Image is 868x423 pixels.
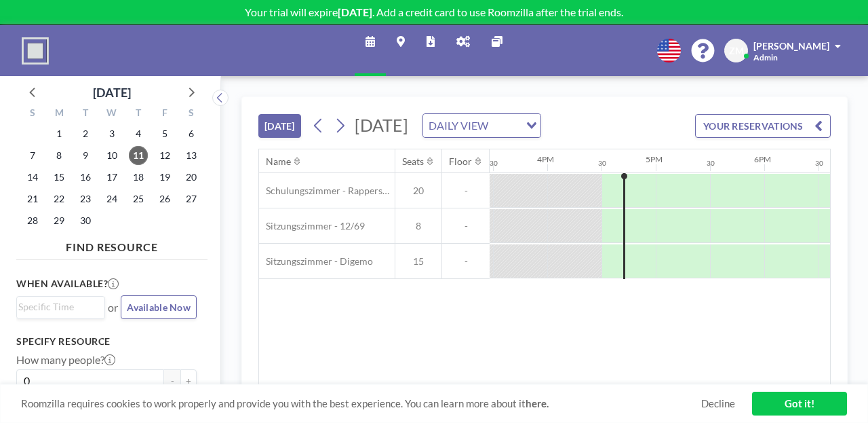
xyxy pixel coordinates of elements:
button: Available Now [121,295,197,319]
span: Thursday, September 25, 2025 [129,189,148,208]
span: Monday, September 22, 2025 [50,189,68,208]
span: Saturday, September 27, 2025 [182,189,201,208]
span: Tuesday, September 16, 2025 [76,168,95,187]
span: Wednesday, September 3, 2025 [102,124,121,143]
span: 15 [395,255,441,268]
span: Friday, September 5, 2025 [155,124,174,143]
div: 4PM [537,154,554,164]
span: - [442,255,490,268]
span: Monday, September 29, 2025 [50,211,68,230]
span: Sitzungszimmer - Digemo [259,255,373,268]
span: Wednesday, September 24, 2025 [102,189,121,208]
div: T [125,105,151,123]
div: S [178,105,204,123]
input: Search for option [492,117,518,134]
span: Sunday, September 21, 2025 [23,189,42,208]
span: Friday, September 12, 2025 [155,146,174,165]
label: How many people? [16,353,115,367]
div: [DATE] [93,83,131,102]
span: DAILY VIEW [426,117,491,134]
span: Saturday, September 6, 2025 [182,124,201,143]
span: Sunday, September 14, 2025 [23,168,42,187]
div: 30 [815,159,823,168]
span: Sunday, September 7, 2025 [23,146,42,165]
h4: FIND RESOURCE [16,235,208,254]
span: Admin [753,52,778,62]
span: Saturday, September 13, 2025 [182,146,201,165]
span: Thursday, September 4, 2025 [129,124,148,143]
span: - [442,185,490,197]
span: Wednesday, September 10, 2025 [102,146,121,165]
a: Decline [701,397,735,410]
span: Friday, September 19, 2025 [155,168,174,187]
img: organization-logo [22,37,49,65]
div: S [20,105,46,123]
div: Floor [449,155,472,168]
span: Available Now [127,301,191,313]
span: Tuesday, September 30, 2025 [76,211,95,230]
span: Friday, September 26, 2025 [155,189,174,208]
div: 30 [707,159,715,168]
span: [PERSON_NAME] [753,40,829,52]
div: Seats [402,155,424,168]
h3: Specify resource [16,335,197,348]
button: [DATE] [258,114,301,138]
a: here. [526,397,549,409]
b: [DATE] [338,5,372,18]
span: - [442,220,490,232]
button: + [180,369,197,392]
span: 8 [395,220,441,232]
div: 5PM [646,154,663,164]
button: - [164,369,180,392]
a: Got it! [752,392,847,416]
span: Monday, September 15, 2025 [50,168,68,187]
span: Thursday, September 11, 2025 [129,146,148,165]
div: 30 [598,159,606,168]
span: 20 [395,185,441,197]
button: YOUR RESERVATIONS [695,114,831,138]
div: M [46,105,73,123]
div: 6PM [754,154,771,164]
span: Sunday, September 28, 2025 [23,211,42,230]
div: Search for option [423,114,540,137]
div: W [99,105,125,123]
span: Tuesday, September 9, 2025 [76,146,95,165]
span: Thursday, September 18, 2025 [129,168,148,187]
span: Monday, September 8, 2025 [50,146,68,165]
div: 30 [490,159,498,168]
span: Schulungszimmer - Rapperswil [259,185,395,197]
span: Roomzilla requires cookies to work properly and provide you with the best experience. You can lea... [21,397,701,410]
span: Wednesday, September 17, 2025 [102,168,121,187]
div: Name [266,155,291,168]
div: F [151,105,178,123]
span: or [108,301,118,314]
span: Tuesday, September 23, 2025 [76,189,95,208]
span: Tuesday, September 2, 2025 [76,124,95,143]
span: Monday, September 1, 2025 [50,124,68,143]
span: [DATE] [355,115,408,135]
span: ZM [729,45,744,57]
div: Search for option [17,297,104,317]
span: Saturday, September 20, 2025 [182,168,201,187]
span: Sitzungszimmer - 12/69 [259,220,365,232]
div: T [73,105,99,123]
input: Search for option [18,299,97,314]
